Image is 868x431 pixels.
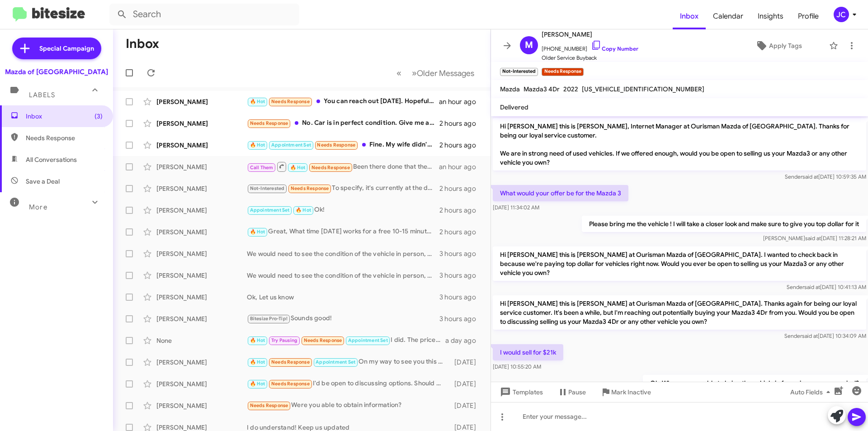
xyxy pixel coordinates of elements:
[156,97,247,106] div: [PERSON_NAME]
[156,314,247,323] div: [PERSON_NAME]
[311,165,350,171] span: Needs Response
[271,99,310,104] span: Needs Response
[763,235,866,242] span: [PERSON_NAME] [DATE] 11:28:21 AM
[156,184,247,193] div: [PERSON_NAME]
[348,337,388,343] span: Appointment Set
[250,229,265,235] span: 🔥 Hot
[247,118,439,128] div: No. Car is in perfect condition. Give me an estimate. I won’t hold you to it, but I also won’t wa...
[493,295,866,330] p: Hi [PERSON_NAME] this is [PERSON_NAME] at Ourisman Mazda of [GEOGRAPHIC_DATA]. Thanks again for b...
[247,161,439,172] div: Been there done that they couldn't even diagnose the issue
[826,7,858,22] button: JC
[673,3,706,29] span: Inbox
[439,293,483,302] div: 3 hours ago
[450,358,483,367] div: [DATE]
[750,3,791,29] span: Insights
[304,337,342,343] span: Needs Response
[582,216,866,232] p: Please bring me the vehicle ! I will take a closer look and make sure to give you top dollar for it
[493,344,563,360] p: I would sell for $21k
[250,359,265,365] span: 🔥 Hot
[156,379,247,388] div: [PERSON_NAME]
[156,401,247,410] div: [PERSON_NAME]
[582,85,704,93] span: [US_VEHICLE_IDENTIFICATION_NUMBER]
[550,384,593,400] button: Pause
[791,3,826,29] a: Profile
[805,235,821,242] span: said at
[250,165,274,171] span: Call Them
[524,85,560,93] span: Mazda3 4Dr
[12,38,101,59] a: Special Campaign
[250,337,265,343] span: 🔥 Hot
[802,332,818,339] span: said at
[296,207,311,213] span: 🔥 Hot
[250,185,285,191] span: Not-Interested
[316,359,355,365] span: Appointment Set
[439,119,483,128] div: 2 hours ago
[439,249,483,258] div: 3 hours ago
[593,384,658,400] button: Mark Inactive
[498,384,543,400] span: Templates
[439,141,483,150] div: 2 hours ago
[391,64,407,82] button: Previous
[706,3,750,29] span: Calendar
[317,142,355,148] span: Needs Response
[542,40,638,53] span: [PHONE_NUMBER]
[29,203,47,211] span: More
[247,96,439,107] div: You can reach out [DATE]. Hopefully I'll have time then. Thanks.
[247,183,439,194] div: To specify, it's currently at the dealership
[156,119,247,128] div: [PERSON_NAME]
[39,44,94,53] span: Special Campaign
[5,67,108,76] div: Mazda of [GEOGRAPHIC_DATA]
[271,142,311,148] span: Appointment Set
[247,313,439,324] div: Sounds good!
[247,379,450,389] div: I'd be open to discussing options. Should we arrange a time for me to come in?
[94,112,103,121] span: (3)
[156,162,247,171] div: [PERSON_NAME]
[247,357,450,367] div: On my way to see you this morning...
[439,206,483,215] div: 2 hours ago
[834,7,849,22] div: JC
[250,142,265,148] span: 🔥 Hot
[439,162,483,171] div: an hour ago
[247,140,439,150] div: Fine. My wife didn't like the car but thanks.
[156,227,247,237] div: [PERSON_NAME]
[247,293,439,302] div: Ok, Let us know
[156,206,247,215] div: [PERSON_NAME]
[802,173,818,180] span: said at
[156,336,247,345] div: None
[769,38,802,54] span: Apply Tags
[439,227,483,237] div: 2 hours ago
[591,45,638,52] a: Copy Number
[542,29,638,40] span: [PERSON_NAME]
[611,384,651,400] span: Mark Inactive
[439,271,483,280] div: 3 hours ago
[126,37,159,51] h1: Inbox
[493,363,541,370] span: [DATE] 10:55:20 AM
[156,293,247,302] div: [PERSON_NAME]
[450,401,483,410] div: [DATE]
[291,185,329,191] span: Needs Response
[26,133,103,142] span: Needs Response
[250,403,288,408] span: Needs Response
[493,246,866,281] p: Hi [PERSON_NAME] this is [PERSON_NAME] at Ourisman Mazda of [GEOGRAPHIC_DATA]. I wanted to check ...
[417,68,474,78] span: Older Messages
[250,99,265,104] span: 🔥 Hot
[250,120,288,126] span: Needs Response
[156,141,247,150] div: [PERSON_NAME]
[396,67,401,79] span: «
[784,332,866,339] span: Sender [DATE] 10:34:09 AM
[247,205,439,215] div: Ok!
[392,64,480,82] nav: Page navigation example
[439,97,483,106] div: an hour ago
[406,64,480,82] button: Next
[542,53,638,62] span: Older Service Buyback
[271,337,297,343] span: Try Pausing
[500,103,528,111] span: Delivered
[271,381,310,387] span: Needs Response
[247,249,439,258] div: We would need to see the condition of the vehicle in person, Would sometime [DATE] or [DATE] work...
[156,358,247,367] div: [PERSON_NAME]
[450,379,483,388] div: [DATE]
[568,384,586,400] span: Pause
[247,400,450,411] div: Were you able to obtain information?
[250,381,265,387] span: 🔥 Hot
[491,384,550,400] button: Templates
